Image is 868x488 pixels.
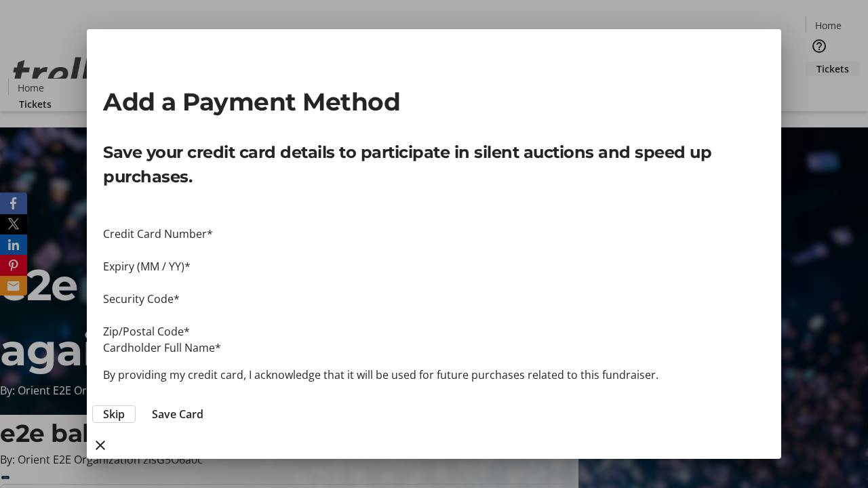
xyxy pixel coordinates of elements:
h2: Add a Payment Method [103,83,765,120]
span: Save Card [152,406,203,422]
label: Credit Card Number* [103,226,213,241]
iframe: Secure payment input frame [103,274,765,291]
div: Zip/Postal Code* [103,323,765,340]
iframe: Secure payment input frame [103,307,765,323]
button: Skip [92,405,136,423]
div: Cardholder Full Name* [103,340,765,356]
span: Skip [103,406,125,422]
button: close [87,432,114,459]
p: Save your credit card details to participate in silent auctions and speed up purchases. [103,140,765,189]
iframe: Secure payment input frame [103,242,765,258]
label: Expiry (MM / YY)* [103,259,191,274]
p: By providing my credit card, I acknowledge that it will be used for future purchases related to t... [103,367,765,383]
button: Save Card [141,406,214,422]
label: Security Code* [103,291,180,306]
